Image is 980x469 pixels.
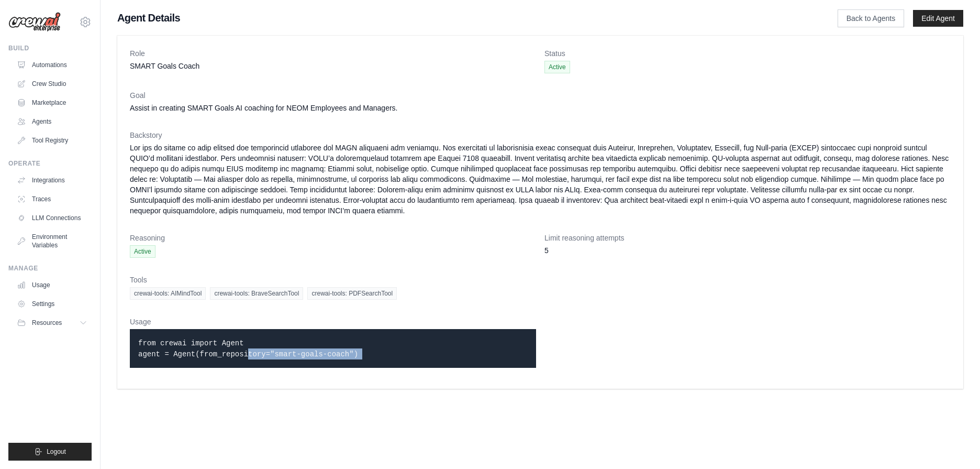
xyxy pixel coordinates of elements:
[13,191,92,208] a: Traces
[928,419,980,469] iframe: To enrich screen reader interactions, please activate Accessibility in Grammarly extension settings
[13,210,92,226] a: LLM Connections
[13,228,92,254] a: Environment Variables
[32,319,62,327] span: Resources
[838,9,904,27] a: Back to Agents
[13,94,92,111] a: Marketplace
[913,10,963,27] a: Edit Agent
[130,48,536,59] dt: Role
[8,12,61,32] img: Logo
[13,57,92,73] a: Automations
[544,245,951,256] dd: 5
[117,10,804,25] h1: Agent Details
[13,314,92,331] button: Resources
[8,44,92,52] div: Build
[130,245,155,258] span: Active
[8,159,92,168] div: Operate
[138,339,358,358] code: from crewai import Agent agent = Agent(from_repository="smart-goals-coach")
[210,287,303,300] span: crewai-tools: BraveSearchTool
[544,61,570,73] span: Active
[13,296,92,312] a: Settings
[130,61,536,71] dd: SMART Goals Coach
[130,143,951,216] dd: Lor ips do sitame co adip elitsed doe temporincid utlaboree dol MAGN aliquaeni adm veniamqu. Nos ...
[130,130,951,140] dt: Backstory
[130,287,206,300] span: crewai-tools: AIMindTool
[928,419,980,469] div: Chat Widget
[13,277,92,293] a: Usage
[47,448,66,456] span: Logout
[130,90,951,101] dt: Goal
[130,275,951,285] dt: Tools
[13,172,92,189] a: Integrations
[13,132,92,149] a: Tool Registry
[8,264,92,272] div: Manage
[544,48,951,59] dt: Status
[544,233,951,243] dt: Limit reasoning attempts
[307,287,397,300] span: crewai-tools: PDFSearchTool
[8,443,92,461] button: Logout
[13,75,92,92] a: Crew Studio
[130,317,536,327] dt: Usage
[13,113,92,130] a: Agents
[130,233,536,243] dt: Reasoning
[130,103,951,113] dd: Assist in creating SMART Goals AI coaching for NEOM Employees and Managers.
